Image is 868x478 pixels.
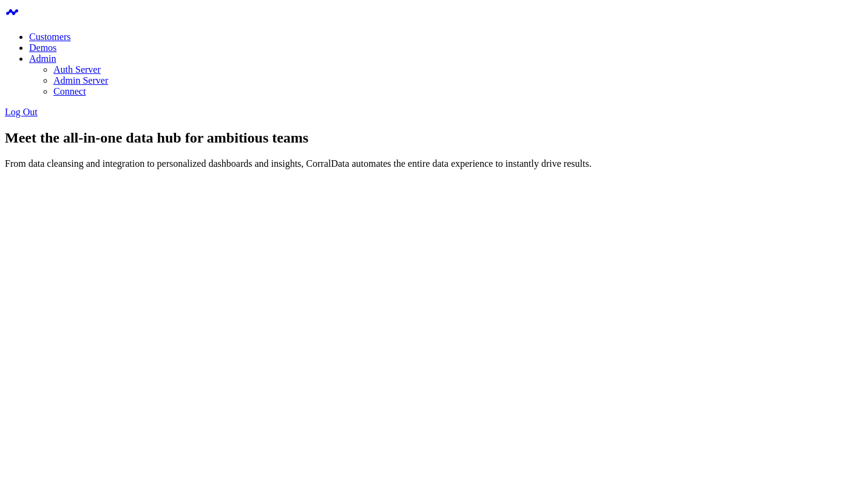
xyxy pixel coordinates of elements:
p: From data cleansing and integration to personalized dashboards and insights, CorralData automates... [5,158,863,169]
a: Customers [29,32,70,42]
a: Auth Server [53,64,101,75]
a: Log Out [5,107,38,117]
a: Admin [29,53,56,64]
a: Connect [53,86,86,96]
h1: Meet the all-in-one data hub for ambitious teams [5,130,863,146]
a: Admin Server [53,75,108,86]
a: Demos [29,42,56,53]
